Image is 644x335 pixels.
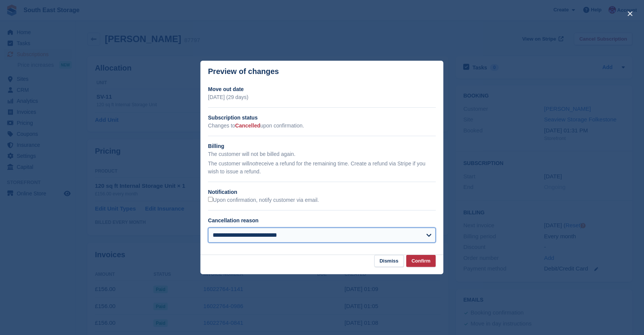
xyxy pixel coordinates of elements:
[208,197,213,202] input: Upon confirmation, notify customer via email.
[208,67,279,76] p: Preview of changes
[208,217,259,223] label: Cancellation reason
[249,160,257,167] em: not
[624,8,636,20] button: close
[208,114,436,122] h2: Subscription status
[406,255,436,267] button: Confirm
[208,197,319,204] label: Upon confirmation, notify customer via email.
[208,160,436,176] p: The customer will receive a refund for the remaining time. Create a refund via Stripe if you wish...
[208,188,436,196] h2: Notification
[208,142,436,150] h2: Billing
[208,150,436,158] p: The customer will not be billed again.
[374,255,404,267] button: Dismiss
[208,122,436,130] p: Changes to upon confirmation.
[235,123,260,129] span: Cancelled
[208,85,436,93] h2: Move out date
[208,93,436,101] p: [DATE] (29 days)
